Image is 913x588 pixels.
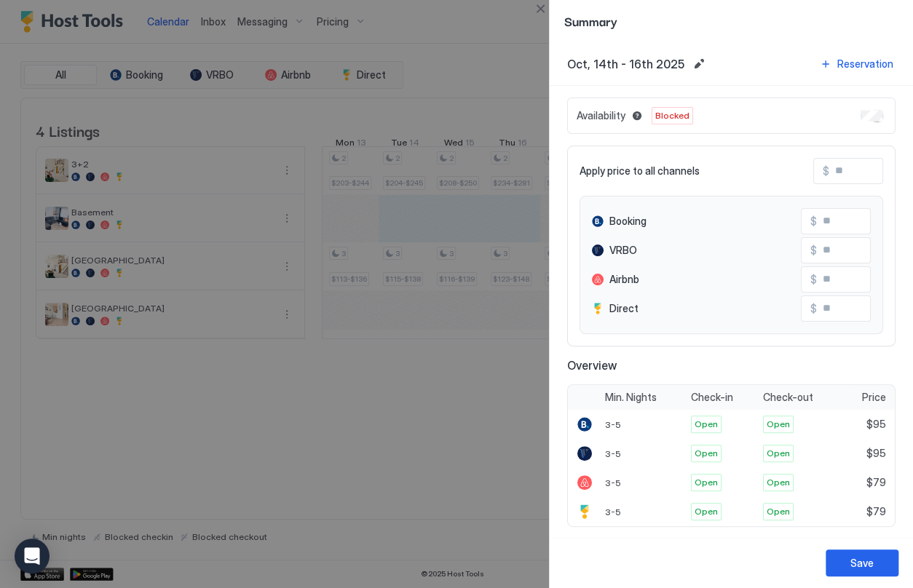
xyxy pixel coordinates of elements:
[866,476,886,489] span: $79
[810,302,817,315] span: $
[823,164,829,178] span: $
[810,215,817,228] span: $
[15,539,50,573] div: Open Intercom Messenger
[691,391,733,404] span: Check-in
[690,55,708,73] button: Edit date range
[866,418,886,431] span: $95
[695,476,718,489] span: Open
[609,302,639,315] span: Direct
[605,419,621,430] span: 3-5
[609,244,637,257] span: VRBO
[818,54,896,73] button: Reservation
[862,391,886,404] span: Price
[605,448,621,459] span: 3-5
[767,476,790,489] span: Open
[695,418,718,431] span: Open
[695,447,718,460] span: Open
[605,477,621,488] span: 3-5
[767,418,790,431] span: Open
[580,164,700,178] span: Apply price to all channels
[763,391,813,404] span: Check-out
[655,109,689,122] span: Blocked
[767,447,790,460] span: Open
[866,447,886,460] span: $95
[695,505,718,518] span: Open
[605,391,657,404] span: Min. Nights
[628,107,646,124] button: Blocked dates override all pricing rules and remain unavailable until manually unblocked
[866,505,886,518] span: $79
[810,273,817,286] span: $
[609,215,647,228] span: Booking
[767,505,790,518] span: Open
[605,506,621,517] span: 3-5
[810,244,817,257] span: $
[850,555,874,571] div: Save
[567,57,684,71] span: Oct, 14th - 16th 2025
[837,56,893,71] div: Reservation
[826,549,898,576] button: Save
[609,273,639,286] span: Airbnb
[577,109,625,122] span: Availability
[564,12,898,30] span: Summary
[567,358,896,373] span: Overview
